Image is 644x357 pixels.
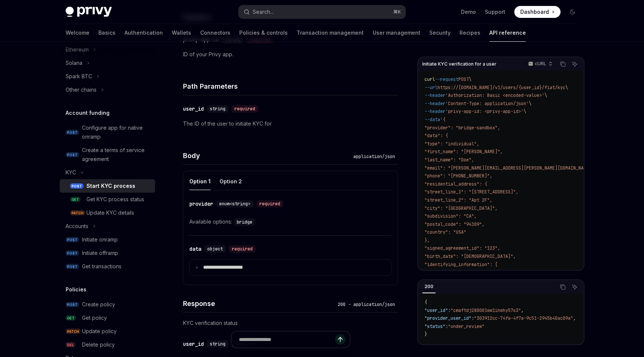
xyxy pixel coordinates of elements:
a: Connectors [200,24,230,42]
a: Authentication [124,24,163,42]
div: required [229,245,256,253]
span: : [448,307,451,313]
a: POSTInitiate onramp [60,233,155,246]
p: KYC verification status [183,319,398,328]
span: --request [435,76,458,82]
span: "street_line_1": "[STREET_ADDRESS]", [424,189,518,195]
span: DEL [66,342,75,348]
div: 200 [422,282,436,291]
span: "status" [424,323,445,329]
span: : [471,315,474,321]
span: "residential_address": { [424,181,487,187]
span: "provider_user_id" [424,315,471,321]
a: GETGet policy [60,311,155,325]
span: "signed_agreement_id": "123", [424,245,500,251]
a: Dashboard [514,6,561,18]
h5: Policies [66,285,86,294]
span: "user_id" [424,307,448,313]
span: "phone": "[PHONE_NUMBER]", [424,173,492,179]
div: KYC [66,168,76,177]
span: "identifying_information": [ [424,262,498,268]
a: Transaction management [297,24,364,42]
div: Get KYC process status [86,195,144,204]
a: Basics [98,24,116,42]
span: --header [424,92,445,98]
span: "postal_code": "94109", [424,221,484,227]
span: \ [544,92,547,98]
span: 'Content-Type: application/json' [445,101,529,107]
a: DELDelete policy [60,338,155,351]
span: POST [66,302,79,307]
span: --url [424,85,438,91]
div: required [231,105,258,113]
div: Create a terms of service agreement [82,146,151,164]
span: "under_review" [448,323,484,329]
p: cURL [535,61,546,67]
div: Solana [66,59,82,67]
span: "street_line_2": "Apt 2F", [424,197,492,203]
a: POSTCreate policy [60,298,155,311]
a: Welcome [66,24,89,42]
span: POST [66,264,79,269]
span: , [521,307,524,313]
div: user_id [183,105,204,113]
span: 'privy-app-id: <privy-app-id>' [445,108,524,114]
a: POSTStart KYC process [60,179,155,193]
span: enum<string> [219,201,250,207]
span: "provider": "bridge-sandbox", [424,125,500,131]
button: Ask AI [570,59,580,69]
div: Initiate offramp [82,249,118,258]
a: POSTGet transactions [60,260,155,273]
div: Initiate onramp [82,235,118,244]
span: POST [458,76,469,82]
div: Other chains [66,85,97,94]
h4: Path Parameters [183,81,398,91]
span: POST [70,183,83,189]
button: Ask AI [570,282,580,292]
span: --header [424,108,445,114]
span: POST [66,130,79,135]
h5: Account funding [66,108,110,117]
a: POSTInitiate offramp [60,246,155,260]
button: Open search [239,5,405,19]
span: Dashboard [520,8,549,16]
span: "birth_date": "[DEMOGRAPHIC_DATA]", [424,253,516,259]
a: Policies & controls [239,24,288,42]
input: Ask a question... [239,331,335,348]
span: \ [529,101,531,107]
h4: Body [183,151,350,161]
div: Get policy [82,313,107,322]
code: bridge [234,218,255,226]
span: "subdivision": "CA", [424,213,477,219]
span: "email": "[PERSON_NAME][EMAIL_ADDRESS][PERSON_NAME][DOMAIN_NAME]", [424,165,597,171]
a: PATCHUpdate policy [60,325,155,338]
span: POST [66,152,79,158]
div: Accounts [66,222,88,231]
span: object [207,246,223,252]
button: Option 2 [220,173,242,190]
span: --header [424,101,445,107]
span: '{ [440,117,445,123]
a: Support [485,8,505,16]
a: Wallets [172,24,191,42]
div: required [256,200,283,208]
div: Update policy [82,327,117,336]
span: "city": "[GEOGRAPHIC_DATA]", [424,205,498,211]
a: Security [429,24,451,42]
button: Toggle Accounts section [60,219,155,233]
span: 'Authorization: Basic <encoded-value>' [445,92,544,98]
a: PATCHUpdate KYC details [60,206,155,219]
a: Demo [461,8,476,16]
a: POSTCreate a terms of service agreement [60,143,155,166]
span: https://[DOMAIN_NAME]/v1/users/{user_id}/fiat/kyc [438,85,565,91]
span: --data [424,117,440,123]
span: { [424,299,427,305]
span: "type": "individual", [424,141,479,147]
button: Toggle Other chains section [60,83,155,97]
span: "303912cc-74fa-4f7a-9c51-2945b40ac09a" [474,315,573,321]
span: }, [424,237,430,243]
span: curl [424,76,435,82]
a: Recipes [460,24,480,42]
button: Toggle dark mode [566,6,578,18]
button: Copy the contents from the code block [558,282,568,292]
